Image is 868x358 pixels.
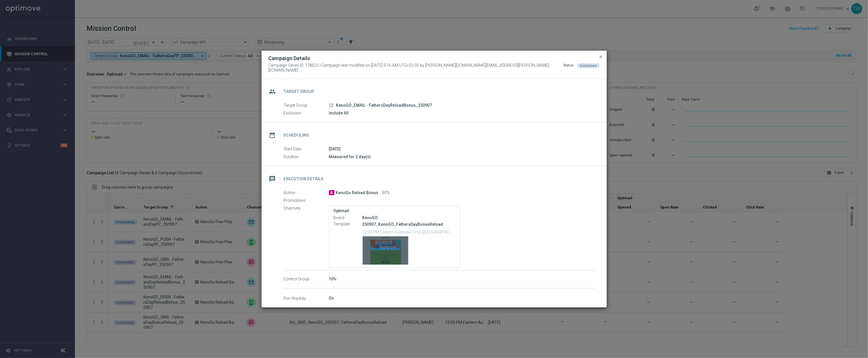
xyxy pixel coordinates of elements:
[362,229,455,235] p: 12:00 PM Eastern Australia Time (Sydney) (UTC +10:00)
[336,103,432,108] span: KenoGO_EMAIL - FathersDayReloadBonus_250907
[362,222,455,227] p: 250907_KenoGO_FathersDayBonusReload
[362,236,409,265] button: Template preview
[329,146,595,152] div: [DATE]
[284,206,329,211] label: Channels
[334,222,362,227] label: Template
[284,133,309,138] h2: Scheduling
[329,190,334,195] span: A
[580,64,597,68] span: Scheduled
[382,190,390,196] span: 90%
[329,103,334,108] i: launch
[599,55,603,59] span: close
[268,63,563,73] span: Campaign Series ID: 128523 | Campaign last modified on [DATE] 9:16 AM UTC+02:00 by [PERSON_NAME][...
[329,276,595,282] div: 10%
[284,190,329,196] label: Action
[329,154,595,160] div: Measured for 2 day(s)
[284,296,329,301] label: Run Anyway
[284,154,329,160] label: Duration
[563,63,575,73] div: Status:
[284,89,315,94] h2: Target Group
[284,277,329,282] label: Control Group
[577,63,600,68] colored-tag: Scheduled
[336,190,379,196] span: KenoGo Reload Bonus
[284,198,329,203] label: Promotions
[284,103,329,108] label: Target Group
[284,176,324,182] h2: Execution Details
[329,103,334,108] a: launch
[329,110,595,116] div: Include All
[329,295,595,301] div: On
[267,86,278,97] i: group
[334,215,362,221] label: Brand
[334,208,455,213] label: Optimail
[362,215,455,221] div: KenoGO
[267,174,278,184] i: message
[363,236,408,265] div: Template preview
[267,130,278,140] i: date_range
[284,111,329,116] label: Exclusion
[268,55,310,62] h2: Campaign Details
[284,147,329,152] label: Start Date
